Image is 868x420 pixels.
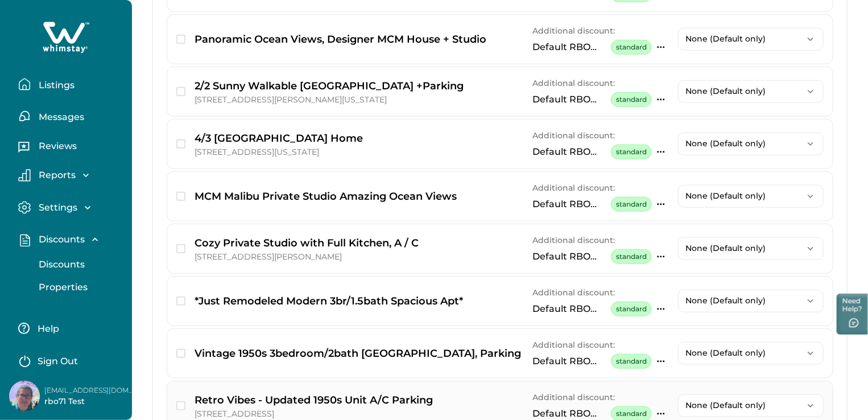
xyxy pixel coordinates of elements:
span: standard [611,145,652,159]
button: checkbox [176,139,185,149]
button: None (Default only) [678,290,824,312]
p: None (Default only) [685,34,803,44]
p: Properties [35,282,88,293]
p: Sign Out [38,356,78,367]
span: standard [611,302,652,316]
span: Additional discount: [532,287,615,298]
p: [STREET_ADDRESS] [195,408,433,419]
span: standard [611,92,652,107]
button: Messages [18,105,123,127]
button: None (Default only) [678,80,824,103]
p: Vintage 1950s 3bedroom/2bath [GEOGRAPHIC_DATA], Parking [195,345,521,361]
p: Default RBO Host Discount [532,146,606,158]
p: Default RBO Host Discount [532,251,606,262]
p: None (Default only) [685,401,803,410]
p: Default RBO Host Discount [532,199,606,210]
span: Additional discount: [532,26,615,36]
button: Reports [18,169,123,182]
span: Additional discount: [532,130,615,141]
button: Properties [26,276,131,299]
button: checkbox [176,87,185,96]
span: Additional discount: [532,235,615,245]
p: [STREET_ADDRESS][PERSON_NAME] [195,251,419,262]
span: Additional discount: [532,78,615,88]
button: Help [18,317,119,340]
button: Sign Out [18,349,119,372]
p: MCM Malibu Private Studio Amazing Ocean Views [195,188,457,204]
p: None (Default only) [685,348,803,358]
p: Panoramic Ocean Views, Designer MCM House + Studio [195,31,486,47]
button: None (Default only) [678,28,824,51]
button: None (Default only) [678,185,824,208]
button: checkbox [176,349,185,358]
p: Retro Vibes - Updated 1950s Unit A/C Parking [195,392,433,408]
p: None (Default only) [685,296,803,306]
button: None (Default only) [678,133,824,155]
p: [STREET_ADDRESS][PERSON_NAME][US_STATE] [195,94,464,105]
button: None (Default only) [678,394,824,417]
button: checkbox [176,192,185,201]
button: Discounts [18,233,123,246]
p: *Just Remodeled Modern 3br/1.5bath Spacious Apt* [195,293,463,309]
p: Discounts [35,234,85,245]
button: Reviews [18,137,123,159]
button: checkbox [176,297,185,306]
button: None (Default only) [678,237,824,260]
img: Whimstay Host [9,381,40,411]
span: Additional discount: [532,392,615,402]
span: standard [611,354,652,369]
div: Discounts [18,253,123,299]
p: Default RBO Host Discount [532,356,606,367]
button: checkbox [176,401,185,410]
p: [EMAIL_ADDRESS][DOMAIN_NAME] [44,385,135,396]
button: Discounts [26,253,131,276]
p: Cozy Private Studio with Full Kitchen, A / C [195,235,419,251]
p: Help [34,323,59,335]
p: Messages [35,112,84,123]
p: Reviews [35,141,77,152]
span: Additional discount: [532,183,615,193]
p: Default RBO Host Discount [532,303,606,315]
button: Listings [18,73,123,96]
p: Default RBO Host Discount [532,408,606,419]
p: [STREET_ADDRESS][US_STATE] [195,146,363,158]
p: Listings [35,80,75,91]
p: 4/3 [GEOGRAPHIC_DATA] Home [195,130,363,146]
p: 2/2 Sunny Walkable [GEOGRAPHIC_DATA] +Parking [195,78,464,94]
button: checkbox [176,35,185,44]
p: Default RBO Host Discount [532,94,606,105]
button: checkbox [176,244,185,253]
p: None (Default only) [685,191,803,201]
p: None (Default only) [685,244,803,253]
p: Reports [35,170,76,181]
button: None (Default only) [678,342,824,365]
span: standard [611,40,652,55]
p: Settings [35,202,77,213]
button: Settings [18,201,123,214]
span: Additional discount: [532,340,615,350]
p: None (Default only) [685,139,803,149]
p: Discounts [35,259,85,270]
span: standard [611,249,652,264]
p: rbo71 Test [44,396,135,407]
p: Default RBO Host Discount [532,42,606,53]
p: None (Default only) [685,87,803,96]
span: standard [611,197,652,212]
